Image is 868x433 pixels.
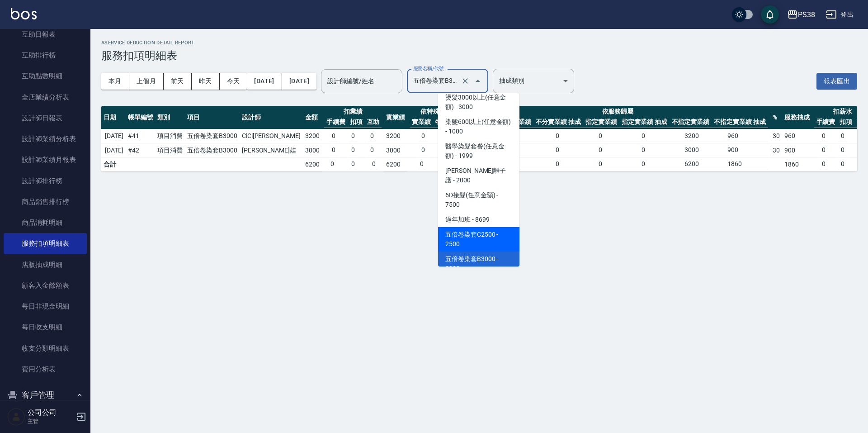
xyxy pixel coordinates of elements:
[365,116,382,128] th: 互助
[192,73,220,90] button: 昨天
[185,129,240,143] td: 五倍卷染套B3000
[413,65,443,72] label: 服務名稱/代號
[4,87,87,108] a: 全店業績分析表
[725,130,768,142] td: 960
[619,116,670,128] th: 指定實業績 抽成
[126,129,156,143] td: # 41
[4,128,87,149] a: 設計師業績分析表
[4,24,87,45] a: 互助日報表
[28,417,74,425] p: 主管
[407,106,465,129] th: 依特殊抽成
[510,144,553,156] td: 0
[155,106,185,129] th: 類別
[822,6,857,23] button: 登出
[126,143,156,157] td: # 42
[438,227,519,252] span: 五倍卷染套C2500 - 2500
[465,106,770,129] th: 依服務歸屬
[839,130,847,142] td: 0
[839,144,847,156] td: 0
[303,106,322,129] th: 金額
[4,383,87,407] button: 客戶管理
[4,254,87,275] a: 店販抽成明細
[185,143,240,157] td: 五倍卷染套B3000
[330,144,338,156] td: 0
[247,73,282,90] button: [DATE]
[101,49,857,62] h3: 服務扣項明細表
[328,158,336,170] td: 0
[670,116,712,128] th: 不指定實業績
[303,157,322,171] td: 6200
[770,106,782,129] th: %
[101,157,126,171] td: 合計
[596,130,639,142] td: 0
[783,5,819,24] button: PS38
[712,116,768,128] th: 不指定實業績 抽成
[101,106,126,129] th: 日期
[4,191,87,212] a: 商品銷售排行榜
[438,114,519,139] span: 染髮600以上(任意金額) - 1000
[349,158,357,170] td: 0
[101,129,126,143] td: [DATE]
[330,130,338,142] td: 0
[820,158,828,170] td: 0
[816,73,857,90] button: 報表匯出
[596,144,639,156] td: 0
[4,317,87,338] a: 每日收支明細
[814,116,838,128] th: 手續費
[820,130,828,142] td: 0
[11,8,37,19] img: Logo
[471,74,485,88] button: Close
[438,163,519,188] span: [PERSON_NAME]離子護 - 2000
[798,9,815,20] div: PS38
[682,158,725,170] td: 6200
[185,106,240,129] th: 項目
[770,143,782,157] td: 30
[28,408,74,417] h5: 公司公司
[438,139,519,163] span: 醫學染髮套餐(任意金額) - 1999
[282,73,316,90] button: [DATE]
[368,144,376,156] td: 0
[101,143,126,157] td: [DATE]
[240,129,303,143] td: CiCi[PERSON_NAME]
[459,75,472,87] button: Clear
[322,106,384,129] th: 扣業績
[433,116,463,128] th: 特殊抽成
[782,106,812,129] th: 服務抽成
[384,143,407,157] td: 3000
[553,130,596,142] td: 0
[533,116,584,128] th: 不分實業績 抽成
[553,158,596,170] td: 0
[348,116,365,128] th: 扣項
[324,116,348,128] th: 手續費
[419,130,427,142] td: 0
[303,143,322,157] td: 3000
[639,158,682,170] td: 0
[583,116,619,128] th: 指定實業績
[129,73,164,90] button: 上個月
[782,129,812,143] td: 960
[4,171,87,191] a: 設計師排行榜
[155,129,185,143] td: 項目消費
[101,40,857,46] h2: AService Deduction Detail Report
[438,212,519,227] span: 過年加班 - 8699
[4,233,87,254] a: 服務扣項明細表
[837,116,854,128] th: 扣項
[438,252,519,276] span: 五倍卷染套B3000 - 3000
[349,144,357,156] td: 0
[126,106,156,129] th: 帳單編號
[438,90,519,114] span: 燙髮3000以上(任意金額) - 3000
[839,158,847,170] td: 0
[639,144,682,156] td: 0
[155,143,185,157] td: 項目消費
[682,130,725,142] td: 3200
[164,73,192,90] button: 前天
[220,73,247,90] button: 今天
[725,144,768,156] td: 900
[418,158,426,170] td: 0
[438,188,519,212] span: 6D接髮(任意金額) - 7500
[240,106,303,129] th: 設計師
[596,158,639,170] td: 0
[240,143,303,157] td: [PERSON_NAME]娃
[101,73,129,90] button: 本月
